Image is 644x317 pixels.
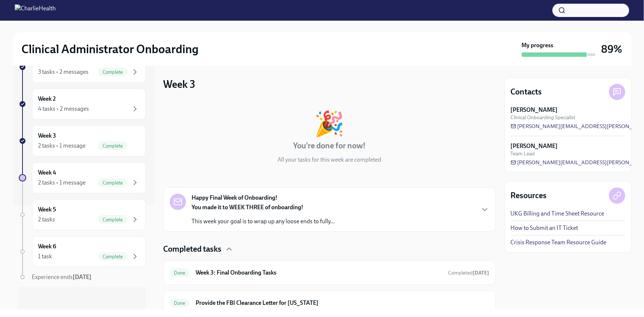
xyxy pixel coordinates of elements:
[38,169,56,177] h6: Week 4
[98,143,128,149] span: Complete
[15,4,56,16] img: CharlieHealth
[98,254,128,259] span: Complete
[98,69,128,75] span: Complete
[602,42,623,56] h3: 89%
[511,114,576,121] span: Clinical Onboarding Specialist
[448,270,489,276] span: Completed
[19,89,146,120] a: Week 24 tasks • 2 messages
[38,179,86,187] div: 2 tasks • 1 message
[511,106,558,114] strong: [PERSON_NAME]
[38,132,56,140] h6: Week 3
[196,299,489,307] h6: Provide the FBI Clearance Letter for [US_STATE]
[293,140,366,151] h4: You're done for now!
[19,125,146,156] a: Week 32 tasks • 1 messageComplete
[522,41,554,49] strong: My progress
[170,297,489,309] a: DoneProvide the FBI Clearance Letter for [US_STATE]
[19,52,146,83] a: Week 13 tasks • 2 messagesComplete
[170,267,489,279] a: DoneWeek 3: Final Onboarding TasksCompleted[DATE]
[314,111,345,136] div: 🎉
[19,236,146,267] a: Week 61 taskComplete
[38,142,86,150] div: 2 tasks • 1 message
[192,217,335,225] p: This week your goal is to wrap up any loose ends to fully...
[192,194,278,202] strong: Happy Final Week of Onboarding!
[19,199,146,230] a: Week 52 tasksComplete
[448,269,489,276] span: September 10th, 2025 13:51
[511,86,542,97] h4: Contacts
[38,95,56,103] h6: Week 2
[22,42,199,56] h2: Clinical Administrator Onboarding
[196,269,442,277] h6: Week 3: Final Onboarding Tasks
[98,217,128,223] span: Complete
[170,300,190,306] span: Done
[38,252,52,261] div: 1 task
[38,68,89,76] div: 3 tasks • 2 messages
[73,273,92,280] strong: [DATE]
[163,244,496,255] div: Completed tasks
[38,242,56,251] h6: Week 6
[278,156,381,164] p: All your tasks for this week are completed
[511,210,605,218] a: UKG Billing and Time Sheet Resource
[170,270,190,276] span: Done
[38,105,89,113] div: 4 tasks • 2 messages
[473,270,489,276] strong: [DATE]
[511,224,578,232] a: How to Submit an IT Ticket
[38,206,56,214] h6: Week 5
[511,150,535,157] span: Team Lead
[32,273,92,280] span: Experience ends
[163,244,222,255] h4: Completed tasks
[163,77,196,91] h3: Week 3
[38,216,55,224] div: 2 tasks
[19,162,146,193] a: Week 42 tasks • 1 messageComplete
[511,142,558,150] strong: [PERSON_NAME]
[511,190,547,201] h4: Resources
[192,204,304,211] strong: You made it to WEEK THREE of onboarding!
[511,238,607,247] a: Crisis Response Team Resource Guide
[98,180,128,186] span: Complete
